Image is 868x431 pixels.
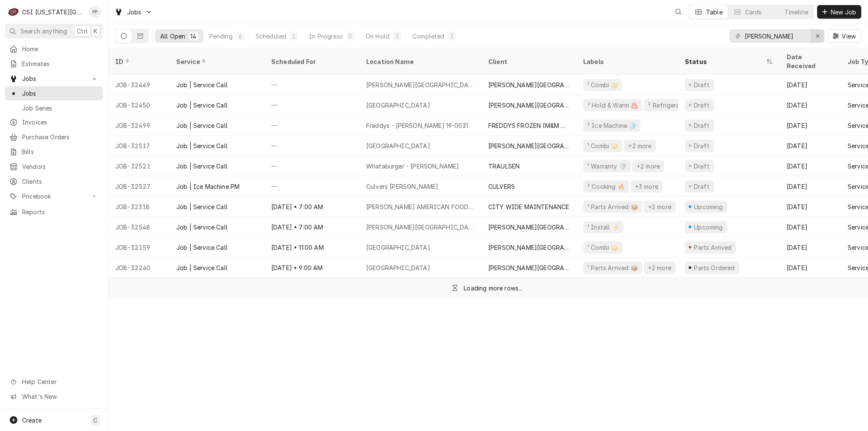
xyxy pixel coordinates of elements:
div: ¹ Warranty 🛡️ [587,162,627,171]
div: +2 more [647,202,672,211]
button: Open search [672,5,685,19]
div: [DATE] [780,135,841,156]
span: K [94,27,97,36]
span: Create [22,417,42,424]
button: New Job [817,5,861,19]
div: Parts Arrived [693,243,733,252]
span: Home [22,44,99,53]
div: Job | Service Call [176,121,228,130]
div: ² Ice Machine 🧊 [587,121,637,130]
div: Job | Service Call [176,263,228,272]
span: View [840,32,857,41]
span: Purchase Orders [22,133,99,141]
div: CSI Kansas City's Avatar [8,6,19,18]
div: Draft [693,101,711,110]
div: [PERSON_NAME][GEOGRAPHIC_DATA] [488,243,570,252]
div: ¹ Parts Arrived 📦 [587,202,639,211]
button: Erase input [811,29,824,43]
div: Parts Ordered [693,263,736,272]
div: Draft [693,80,711,89]
div: JOB-32240 [108,257,170,278]
div: +3 more [634,182,659,191]
div: [DATE] • 7:00 AM [264,217,359,237]
span: Vendors [22,162,99,171]
div: All Open [160,32,185,41]
div: 3 [395,32,400,41]
div: [GEOGRAPHIC_DATA] [366,141,430,150]
div: Scheduled [256,32,286,41]
div: CSI [US_STATE][GEOGRAPHIC_DATA] [22,8,84,17]
a: Estimates [5,57,103,71]
div: ¹ Combi 🔱 [587,80,619,89]
a: Go to Jobs [5,72,103,86]
div: Labels [583,57,671,66]
span: Pricebook [22,192,86,201]
div: On Hold [366,32,389,41]
div: Job | Service Call [176,202,228,211]
span: C [93,416,97,425]
div: — [264,135,359,156]
div: [PERSON_NAME][GEOGRAPHIC_DATA] [366,223,475,232]
span: Bills [22,147,99,156]
div: JOB-32449 [108,75,170,95]
span: Help Center [22,377,98,386]
div: [DATE] • 11:00 AM [264,237,359,257]
div: Job | Service Call [176,243,228,252]
div: In Progress [309,32,343,41]
div: C [8,6,19,18]
div: [GEOGRAPHIC_DATA] [366,243,430,252]
div: [PERSON_NAME][GEOGRAPHIC_DATA] [366,80,475,89]
span: Invoices [22,118,99,127]
div: 2 [291,32,296,41]
a: Purchase Orders [5,130,103,144]
span: Job Series [22,104,99,113]
div: Job | Service Call [176,80,228,89]
span: What's New [22,392,98,401]
div: Job | Ice Machine PM [176,182,239,191]
div: [PERSON_NAME][GEOGRAPHIC_DATA] [488,141,570,150]
div: JOB-32318 [108,196,170,217]
div: JOB-32548 [108,217,170,237]
div: 3 [450,32,455,41]
div: ² Hold & Warm ♨️ [587,101,639,110]
a: Go to Jobs [111,5,156,19]
div: FREDDYS FROZEN (M&M CUSTARD LLC) [488,121,570,130]
div: [GEOGRAPHIC_DATA] [366,101,430,110]
div: 14 [190,32,196,41]
a: Go to Pricebook [5,189,103,203]
div: TRAULSEN [488,162,520,171]
span: Estimates [22,59,99,68]
a: Vendors [5,160,103,174]
div: Job | Service Call [176,101,228,110]
div: Status [685,57,765,66]
div: [DATE] [780,196,841,217]
span: Ctrl [77,27,88,36]
div: CULVERS [488,182,515,191]
span: Jobs [22,74,86,83]
div: PP [89,6,101,18]
div: Cards [745,8,762,17]
div: ¹ Parts Arrived 📦 [587,263,639,272]
div: JOB-32450 [108,95,170,115]
div: ² Cooking 🔥 [587,182,626,191]
div: +2 more [636,162,661,171]
span: Search anything [20,27,67,36]
div: [DATE] • 9:00 AM [264,257,359,278]
div: Service [176,57,256,66]
div: Pending [209,32,233,41]
div: Upcoming [693,202,724,211]
div: [DATE] [780,217,841,237]
div: — [264,176,359,196]
div: Culvers [PERSON_NAME] [366,182,438,191]
div: Job | Service Call [176,141,228,150]
a: Invoices [5,115,103,129]
span: Clients [22,177,99,186]
div: ID [115,57,161,66]
div: ¹ Combi 🔱 [587,141,619,150]
div: JOB-32521 [108,156,170,176]
div: Timeline [785,8,808,17]
span: Reports [22,207,99,216]
div: Scheduled For [271,57,351,66]
div: JOB-32159 [108,237,170,257]
div: Job | Service Call [176,162,228,171]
